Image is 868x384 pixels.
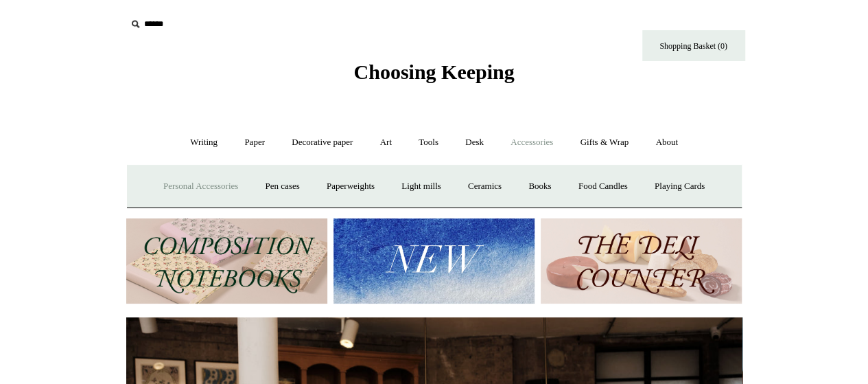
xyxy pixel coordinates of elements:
[232,124,277,161] a: Paper
[516,168,563,205] a: Books
[453,124,496,161] a: Desk
[643,124,690,161] a: About
[353,71,514,81] a: Choosing Keeping
[151,168,250,205] a: Personal Accessories
[567,124,641,161] a: Gifts & Wrap
[406,124,451,161] a: Tools
[566,168,640,205] a: Food Candles
[314,168,387,205] a: Paperweights
[353,60,514,83] span: Choosing Keeping
[368,124,404,161] a: Art
[541,218,742,304] img: The Deli Counter
[642,30,745,61] a: Shopping Basket (0)
[178,124,230,161] a: Writing
[389,168,453,205] a: Light mills
[456,168,514,205] a: Ceramics
[498,124,565,161] a: Accessories
[253,168,312,205] a: Pen cases
[333,218,535,304] img: New.jpg__PID:f73bdf93-380a-4a35-bcfe-7823039498e1
[279,124,365,161] a: Decorative paper
[642,168,717,205] a: Playing Cards
[126,218,327,304] img: 202302 Composition ledgers.jpg__PID:69722ee6-fa44-49dd-a067-31375e5d54ec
